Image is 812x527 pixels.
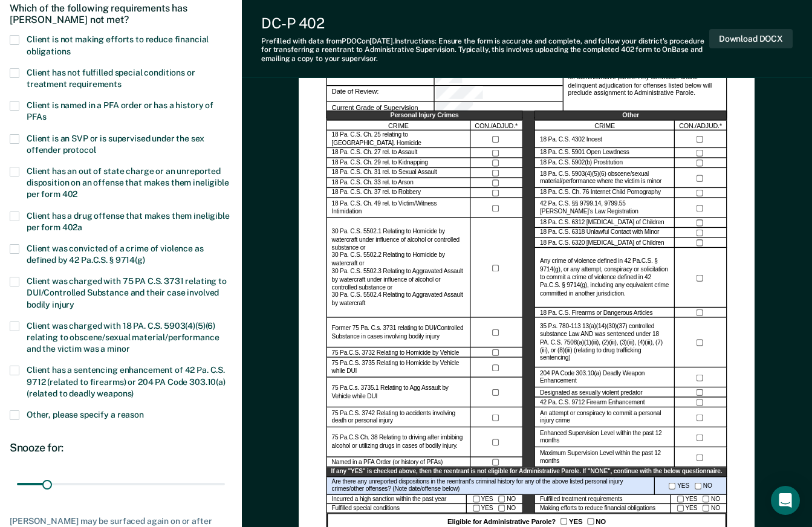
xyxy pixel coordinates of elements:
[655,477,727,494] div: YES NO
[535,121,675,131] div: CRIME
[27,244,204,265] span: Client was convicted of a crime of violence as defined by 42 Pa.C.S. § 9714(g)
[535,111,727,121] div: Other
[27,68,195,89] span: Client has not fulfilled special conditions or treatment requirements
[332,149,418,157] label: 18 Pa. C.S. Ch. 27 rel. to Assault
[326,102,435,118] div: Current Grade of Supervision
[326,494,467,504] div: Incurred a high sanction within the past year
[332,435,466,450] label: 75 Pa.C.S Ch. 38 Relating to driving after imbibing alcohol or utilizing drugs in cases of bodily...
[540,430,669,445] label: Enhanced Supervision Level within the past 12 months
[27,276,227,309] span: Client was charged with 75 PA C.S. 3731 relating to DUI/Controlled Substance and their case invol...
[27,321,219,354] span: Client was charged with 18 PA. C.S. 5903(4)(5)(6) relating to obscene/sexual material/performance...
[540,135,602,143] label: 18 Pa. C.S. 4302 Incest
[671,504,727,514] div: YES NO
[435,102,563,118] div: Current Grade of Supervision
[467,494,523,504] div: YES NO
[471,121,523,131] div: CON./ADJUD.*
[10,441,232,454] div: Snooze for:
[261,15,709,32] div: DC-P 402
[27,34,209,56] span: Client is not making efforts to reduce financial obligations
[27,166,229,199] span: Client has an out of state charge or an unreported disposition on an offense that makes them inel...
[675,121,727,131] div: CON./ADJUD.*
[332,410,466,425] label: 75 Pa.C.S. 3742 Relating to accidents involving death or personal injury
[540,219,664,227] label: 18 Pa. C.S. 6312 [MEDICAL_DATA] of Children
[27,365,226,398] span: Client has a sentencing enhancement of 42 Pa. C.S. 9712 (related to firearms) or 204 PA Code 303....
[332,132,466,147] label: 18 Pa. C.S. Ch. 25 relating to [GEOGRAPHIC_DATA]. Homicide
[332,189,421,197] label: 18 Pa. C.S. Ch. 37 rel. to Robbery
[332,200,466,216] label: 18 Pa. C.S. Ch. 49 rel. to Victim/Witness Intimidation
[326,86,435,102] div: Date of Review:
[332,325,466,340] label: Former 75 Pa. C.s. 3731 relating to DUI/Controlled Substance in cases involving bodily injury
[540,370,669,386] label: 204 PA Code 303.10(a) Deadly Weapon Enhancement
[535,494,671,504] div: Fulfilled treatment requirements
[671,494,727,504] div: YES NO
[709,29,793,49] button: Download DOCX
[332,360,466,375] label: 75 Pa.C.S. 3735 Relating to Homicide by Vehicle while DUI
[540,399,645,407] label: 42 Pa. C.S. 9712 Firearm Enhancement
[332,179,414,187] label: 18 Pa. C.S. Ch. 33 rel. to Arson
[332,159,428,167] label: 18 Pa. C.S. Ch. 29 rel. to Kidnapping
[467,504,523,514] div: YES NO
[540,239,664,247] label: 18 Pa. C.S. 6320 [MEDICAL_DATA] of Children
[540,149,629,157] label: 18 Pa. C.S. 5901 Open Lewdness
[540,189,661,197] label: 18 Pa. C.S. Ch. 76 Internet Child Pornography
[540,389,642,396] label: Designated as sexually violent predator
[332,228,466,308] label: 30 Pa. C.S. 5502.1 Relating to Homicide by watercraft under influence of alcohol or controlled su...
[540,258,669,298] label: Any crime of violence defined in 42 Pa.C.S. § 9714(g), or any attempt, conspiracy or solicitation...
[540,170,669,186] label: 18 Pa. C.S. 5903(4)(5)(6) obscene/sexual material/performance where the victim is minor
[261,37,709,63] div: Prefilled with data from PDOC on [DATE] . Instructions: Ensure the form is accurate and complete,...
[332,385,466,401] label: 75 Pa.C.s. 3735.1 Relating to Agg Assault by Vehicle while DUI
[326,477,655,494] div: Are there any unreported dispositions in the reentrant's criminal history for any of the above li...
[540,323,669,363] label: 35 P.s. 780-113 13(a)(14)(30)(37) controlled substance Law AND was sentenced under 18 PA. C.S. 75...
[540,410,669,425] label: An attempt or conspiracy to commit a personal injury crime
[540,229,659,237] label: 18 Pa. C.S. 6318 Unlawful Contact with Minor
[27,100,213,121] span: Client is named in a PFA order or has a history of PFAs
[326,121,471,131] div: CRIME
[27,410,144,419] span: Other, please specify a reason
[326,111,523,121] div: Personal Injury Crimes
[535,504,671,514] div: Making efforts to reduce financial obligations
[540,450,669,465] label: Maximum Supervision Level within the past 12 months
[540,309,652,317] label: 18 Pa. C.S. Firearms or Dangerous Articles
[326,504,467,514] div: Fulfilled special conditions
[27,134,204,155] span: Client is an SVP or is supervised under the sex offender protocol
[771,486,800,515] div: Open Intercom Messenger
[435,86,563,102] div: Date of Review:
[326,468,727,477] div: If any "YES" is checked above, then the reentrant is not eligible for Administrative Parole. If "...
[540,159,623,167] label: 18 Pa. C.S. 5902(b) Prostitution
[563,53,727,118] div: Instructions: Review current offenses and criminal history for crimes which would disqualify the ...
[27,211,230,232] span: Client has a drug offense that makes them ineligible per form 402a
[540,200,669,216] label: 42 Pa. C.S. §§ 9799.14, 9799.55 [PERSON_NAME]’s Law Registration
[332,169,437,177] label: 18 Pa. C.S. Ch. 31 rel. to Sexual Assault
[332,349,460,357] label: 75 Pa.C.S. 3732 Relating to Homicide by Vehicle
[332,459,443,467] label: Named in a PFA Order (or history of PFAs)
